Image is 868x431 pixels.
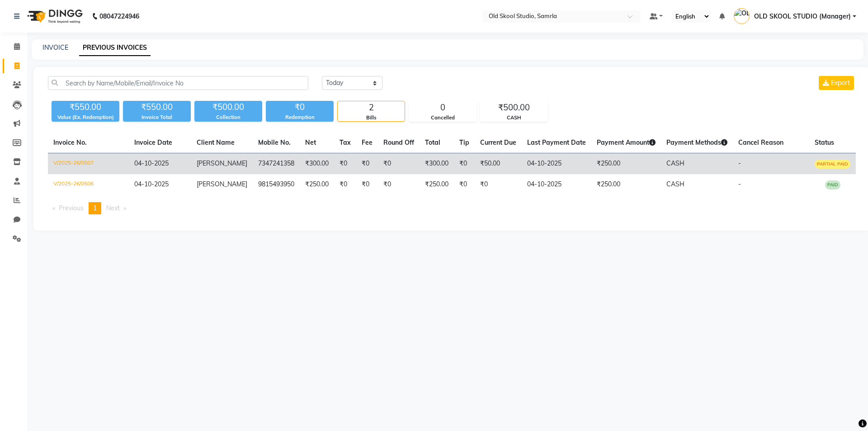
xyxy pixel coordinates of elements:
[383,138,414,147] span: Round Off
[459,138,469,147] span: Tip
[666,138,727,147] span: Payment Methods
[48,76,308,90] input: Search by Name/Mobile/Email/Invoice No
[356,153,378,175] td: ₹0
[831,79,850,87] span: Export
[300,174,334,195] td: ₹250.00
[197,180,247,188] span: [PERSON_NAME]
[738,180,741,188] span: -
[253,174,300,195] td: 9815493950
[409,114,476,122] div: Cancelled
[738,138,783,147] span: Cancel Reason
[23,4,85,29] img: logo
[591,174,661,195] td: ₹250.00
[454,153,475,175] td: ₹0
[522,153,591,175] td: 04-10-2025
[194,101,262,114] div: ₹500.00
[194,114,262,121] div: Collection
[197,138,235,147] span: Client Name
[258,138,291,147] span: Mobile No.
[591,153,661,175] td: ₹250.00
[480,138,516,147] span: Current Due
[527,138,586,147] span: Last Payment Date
[338,114,405,122] div: Bills
[123,101,191,114] div: ₹550.00
[666,159,684,167] span: CASH
[420,174,454,195] td: ₹250.00
[123,114,191,121] div: Invoice Total
[134,180,169,188] span: 04-10-2025
[338,101,405,114] div: 2
[409,101,476,114] div: 0
[253,153,300,175] td: 7347241358
[134,159,169,167] span: 04-10-2025
[52,101,119,114] div: ₹550.00
[59,204,84,212] span: Previous
[819,76,854,90] button: Export
[99,4,139,29] b: 08047224946
[734,8,750,24] img: OLD SKOOL STUDIO (Manager)
[597,138,656,147] span: Payment Amount
[42,43,68,52] a: INVOICE
[362,138,373,147] span: Fee
[106,204,120,212] span: Next
[197,159,247,167] span: [PERSON_NAME]
[48,174,129,195] td: V/2025-26/0506
[666,180,684,188] span: CASH
[266,114,334,121] div: Redemption
[420,153,454,175] td: ₹300.00
[754,12,851,21] span: OLD SKOOL STUDIO (Manager)
[356,174,378,195] td: ₹0
[425,138,440,147] span: Total
[815,138,834,147] span: Status
[454,174,475,195] td: ₹0
[475,153,522,175] td: ₹50.00
[79,40,151,56] a: PREVIOUS INVOICES
[481,101,547,114] div: ₹500.00
[378,153,420,175] td: ₹0
[334,174,356,195] td: ₹0
[522,174,591,195] td: 04-10-2025
[815,160,850,169] span: PARTIAL PAID
[334,153,356,175] td: ₹0
[475,174,522,195] td: ₹0
[48,202,856,214] nav: Pagination
[738,159,741,167] span: -
[134,138,172,147] span: Invoice Date
[53,138,87,147] span: Invoice No.
[481,114,547,122] div: CASH
[93,204,97,212] span: 1
[378,174,420,195] td: ₹0
[300,153,334,175] td: ₹300.00
[48,153,129,175] td: V/2025-26/0507
[52,114,119,121] div: Value (Ex. Redemption)
[340,138,351,147] span: Tax
[305,138,316,147] span: Net
[266,101,334,114] div: ₹0
[825,180,840,189] span: PAID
